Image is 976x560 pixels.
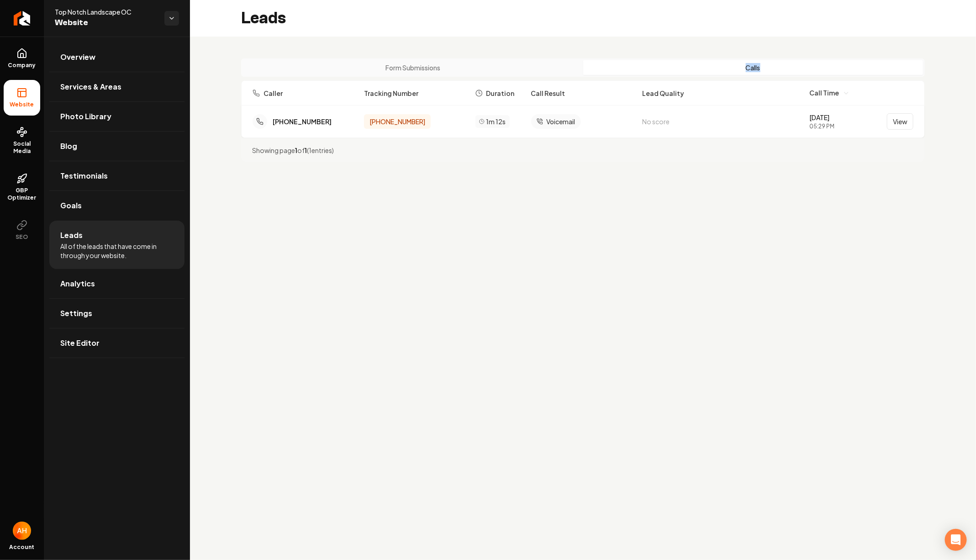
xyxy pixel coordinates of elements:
span: Blog [60,141,77,152]
button: Open user button [13,522,31,540]
span: Testimonials [60,170,108,181]
span: [PHONE_NUMBER] [369,117,425,126]
span: 1 [295,146,297,154]
div: Open Intercom Messenger [945,529,967,551]
a: Site Editor [49,328,185,358]
div: [PHONE_NUMBER] [273,117,332,126]
span: of [297,146,305,154]
a: Overview [49,42,185,72]
span: Settings [60,308,92,319]
div: [DATE] [809,113,834,122]
span: GBP Optimizer [4,187,40,201]
a: Goals [49,191,185,220]
a: Photo Library [49,102,185,131]
a: Social Media [4,119,40,162]
div: Tracking Number [364,89,468,98]
span: ( 1 entries) [307,146,334,154]
span: Voicemail [547,117,575,126]
button: SEO [4,212,40,248]
span: Website [55,16,157,29]
a: Analytics [49,269,185,298]
span: Account [10,544,35,551]
span: Overview [60,52,95,63]
span: Call Time [809,88,839,98]
span: Site Editor [60,338,100,349]
button: Call Time [809,88,850,98]
a: Blog [49,132,185,161]
span: Top Notch Landscape OC [55,7,157,16]
span: 1 [305,146,307,154]
div: 05:29 PM [809,123,834,130]
span: All of the leads that have come in through your website. [60,242,174,260]
button: Form Submissions [243,60,583,75]
span: No score [642,117,670,126]
img: Anthony Hurgoi [13,522,31,540]
span: SEO [12,233,32,241]
span: Goals [60,200,82,211]
span: Photo Library [60,111,111,122]
div: Lead Quality [642,89,802,98]
span: Leads [60,230,83,241]
button: Calls [583,60,923,75]
a: Testimonials [49,161,185,190]
a: Settings [49,299,185,328]
span: Duration [486,89,515,98]
span: Analytics [60,278,95,289]
span: Company [5,62,40,69]
span: Services & Areas [60,81,121,92]
a: Company [4,41,40,76]
button: View [887,113,913,130]
img: Rebolt Logo [14,11,31,26]
span: Website [6,101,38,108]
h2: Leads [241,9,286,27]
span: Social Media [4,140,40,155]
span: Caller [264,89,283,98]
span: Showing page [252,146,295,154]
a: Services & Areas [49,72,185,101]
div: Call Result [531,89,635,98]
span: 1m 12s [486,117,506,126]
a: GBP Optimizer [4,166,40,209]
